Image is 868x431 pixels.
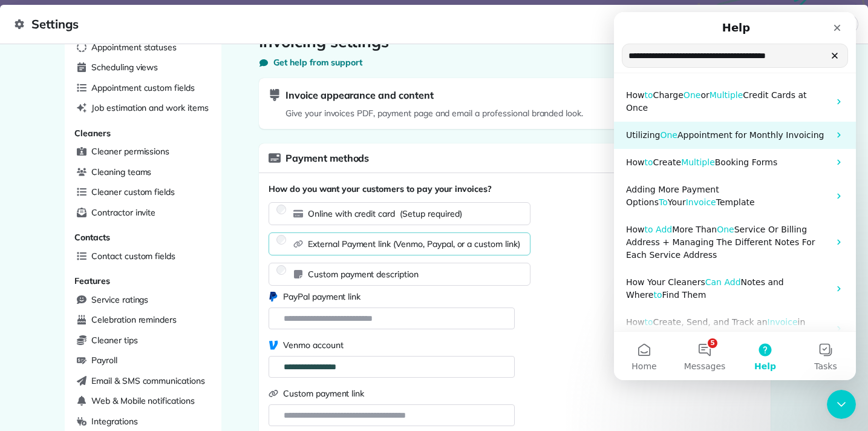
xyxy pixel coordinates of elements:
div: Venmo account [269,339,515,351]
a: Contractor invite [72,204,214,222]
div: PayPal payment link [269,291,515,303]
span: Features [74,275,110,286]
span: How do you want your customers to pay your invoices? [269,183,761,195]
span: Appointment custom fields [91,82,195,94]
span: Invoice appearance and content [286,88,434,102]
span: Contact custom fields [91,250,175,262]
iframe: Intercom live chat [827,390,856,419]
span: Payment methods [286,151,369,165]
span: Get help from support [273,56,362,68]
span: Contractor invite [91,206,155,219]
a: Job estimation and work items [72,99,214,117]
span: Give your invoices PDF, payment page and email a professional branded look. [269,107,583,119]
span: Job estimation and work items [91,102,209,114]
a: Integrations [72,413,214,431]
a: Appointment statuses [72,39,214,57]
span: Appointment statuses [91,41,177,53]
span: Integrations [91,415,138,427]
span: Scheduling views [91,61,158,73]
a: Appointment custom fields [72,79,214,97]
span: Email & SMS communications [91,375,205,387]
button: Get help from support [259,56,362,68]
a: Payroll [72,352,214,370]
span: External Payment link (Venmo, Paypal, or a custom link) [308,238,520,250]
a: Cleaner custom fields [72,183,214,202]
span: Celebration reminders [91,314,177,326]
a: Contact custom fields [72,248,214,266]
span: Cleaners [74,128,111,139]
a: Email & SMS communications [72,372,214,390]
span: Payroll [91,354,117,366]
span: Cleaning teams [91,166,151,178]
a: Celebration reminders [72,311,214,329]
span: Settings [15,15,840,34]
span: Contacts [74,232,110,243]
a: Service ratings [72,291,214,309]
span: Cleaner tips [91,334,138,346]
span: (Setup required) [400,208,462,219]
a: Cleaning teams [72,163,214,182]
span: Cleaner permissions [91,145,169,157]
span: Online with credit card [308,208,462,220]
span: Web & Mobile notifications [91,395,195,407]
a: Cleaner permissions [72,143,214,161]
a: Scheduling views [72,59,214,77]
a: Web & Mobile notifications [72,392,214,410]
span: Cleaner custom fields [91,186,175,198]
span: Custom payment description [308,268,419,280]
a: Cleaner tips [72,332,214,350]
span: Service ratings [91,294,148,306]
div: Custom payment link [269,387,515,400]
iframe: Intercom live chat [614,12,856,380]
